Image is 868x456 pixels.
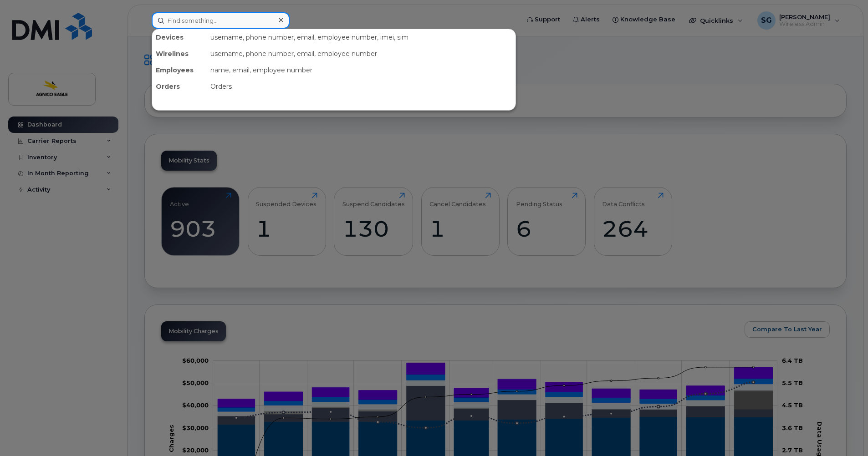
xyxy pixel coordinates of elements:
div: Orders [152,78,207,95]
div: username, phone number, email, employee number [207,46,516,62]
div: Orders [207,78,516,95]
div: Wirelines [152,46,207,62]
div: name, email, employee number [207,62,516,78]
div: Devices [152,29,207,46]
div: username, phone number, email, employee number, imei, sim [207,29,516,46]
div: Employees [152,62,207,78]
